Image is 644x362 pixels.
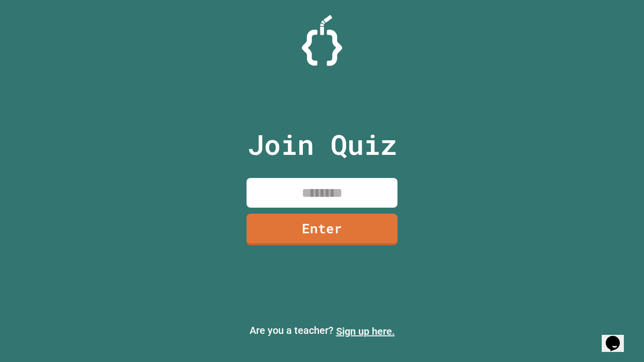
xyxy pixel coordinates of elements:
iframe: chat widget [560,278,634,321]
a: Enter [247,214,397,245]
p: Are you a teacher? [8,323,636,339]
p: Join Quiz [248,124,397,165]
iframe: chat widget [602,322,634,352]
img: Logo.svg [302,15,342,66]
a: Sign up here. [336,325,395,337]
